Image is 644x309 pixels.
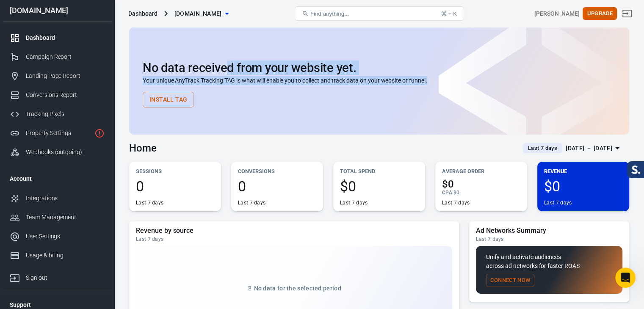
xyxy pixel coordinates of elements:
div: Last 7 days [136,199,163,206]
svg: Property is not installed yet [94,128,105,138]
div: Dashboard [26,33,105,42]
span: $0 [340,179,418,193]
p: Total Spend [340,167,418,176]
div: Landing Page Report [26,72,105,80]
div: Dashboard [128,9,158,18]
a: Property Settings [3,124,111,143]
div: Last 7 days [136,236,452,243]
h2: No data received from your website yet. [143,61,616,74]
button: Last 7 days[DATE] － [DATE] [516,141,629,155]
button: Upgrade [583,7,617,20]
button: Find anything...⌘ + K [295,6,464,21]
button: Connect Now [486,274,534,287]
span: $0 [544,179,622,193]
span: $0 [453,190,459,196]
a: Sign out [617,3,637,24]
span: CPA : [442,190,453,196]
p: Unify and activate audiences across ad networks for faster ROAS [486,253,612,270]
a: User Settings [3,227,111,246]
button: Install Tag [143,92,194,108]
a: Integrations [3,189,111,208]
a: Team Management [3,208,111,227]
div: Team Management [26,213,105,222]
p: Revenue [544,167,622,176]
div: [DOMAIN_NAME] [3,7,111,14]
p: Average Order [442,167,520,176]
span: softwaresuggest.com [174,8,222,19]
div: Last 7 days [238,199,265,206]
div: Property Settings [26,129,91,138]
a: Sign out [3,265,111,287]
div: Last 7 days [340,199,368,206]
a: Tracking Pixels [3,105,111,124]
div: Account id: l37BHoYv [534,9,579,18]
div: Integrations [26,194,105,203]
div: Last 7 days [442,199,470,206]
span: No data for the selected period [254,285,341,292]
h5: Revenue by source [136,226,452,235]
div: User Settings [26,232,105,241]
div: Usage & billing [26,251,105,260]
a: Webhooks (outgoing) [3,143,111,162]
span: 0 [238,179,316,193]
a: Conversions Report [3,86,111,105]
a: Campaign Report [3,47,111,66]
div: Sign out [26,273,105,282]
p: Your unique AnyTrack Tracking TAG is what will enable you to collect and track data on your websi... [143,76,616,85]
p: Conversions [238,167,316,176]
div: Last 7 days [544,199,572,206]
li: Account [3,168,111,189]
a: Usage & billing [3,246,111,265]
a: Landing Page Report [3,66,111,86]
button: [DOMAIN_NAME] [171,6,232,22]
iframe: Intercom live chat [615,268,636,288]
span: Last 7 days [525,144,561,152]
h3: Home [129,142,157,154]
span: $0 [442,179,520,189]
div: Last 7 days [476,236,622,243]
div: ⌘ + K [441,11,457,17]
span: Find anything... [310,11,349,17]
div: Conversions Report [26,91,105,99]
div: [DATE] － [DATE] [566,143,612,154]
h5: Ad Networks Summary [476,226,622,235]
a: Dashboard [3,28,111,47]
span: 0 [136,179,214,193]
div: Campaign Report [26,52,105,61]
div: Tracking Pixels [26,110,105,119]
div: Webhooks (outgoing) [26,148,105,157]
p: Sessions [136,167,214,176]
